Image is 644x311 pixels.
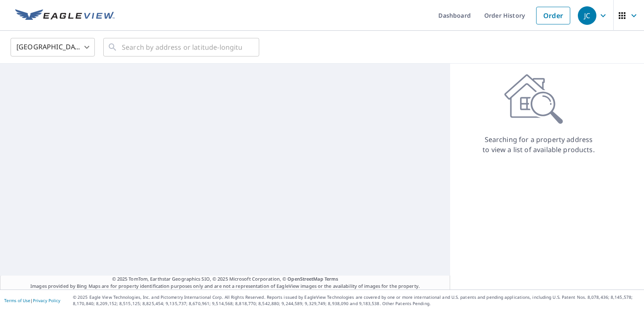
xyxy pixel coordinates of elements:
a: Terms of Use [4,298,30,303]
p: © 2025 Eagle View Technologies, Inc. and Pictometry International Corp. All Rights Reserved. Repo... [73,294,640,307]
img: EV Logo [15,9,115,22]
p: Searching for a property address to view a list of available products. [482,134,595,155]
a: Terms [325,276,338,282]
span: © 2025 TomTom, Earthstar Geographics SIO, © 2025 Microsoft Corporation, © [112,276,338,283]
div: JC [578,6,596,25]
p: | [4,298,60,303]
a: Order [536,7,570,24]
input: Search by address or latitude-longitude [122,35,242,59]
a: OpenStreetMap [287,276,323,282]
div: [GEOGRAPHIC_DATA] [11,35,95,59]
a: Privacy Policy [33,298,60,303]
